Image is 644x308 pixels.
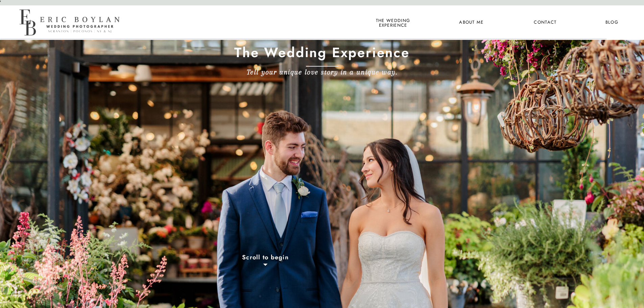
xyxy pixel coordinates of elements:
a: Scroll to begin [214,254,317,263]
a: Blog [599,18,624,27]
a: Contact [533,18,558,27]
a: the wedding experience [375,18,411,27]
h1: The Wedding Experience [202,44,443,64]
b: Tell your unique love story in a unique way. [247,68,398,76]
a: About Me [455,18,488,27]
